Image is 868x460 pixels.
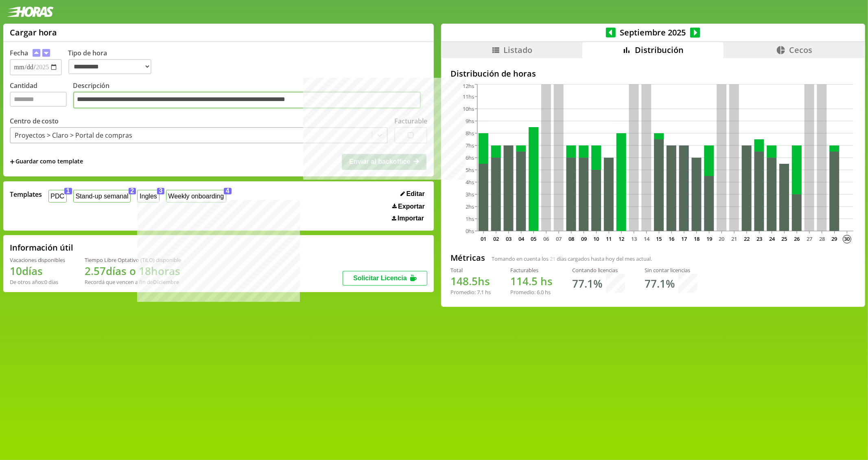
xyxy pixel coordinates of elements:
[10,157,15,166] span: +
[492,255,652,262] span: Tomando en cuenta los días cargados hasta hoy del mes actual.
[511,288,553,296] div: Promedio: hs
[466,154,474,161] tspan: 6hs
[466,130,474,137] tspan: 8hs
[819,235,825,242] text: 28
[531,235,536,242] text: 05
[10,92,67,107] input: Cantidad
[656,235,662,242] text: 15
[481,235,486,242] text: 01
[10,27,57,38] h1: Cargar hora
[73,190,131,202] button: Stand-up semanal2
[68,59,151,74] select: Tipo de hora
[756,235,762,242] text: 23
[568,235,574,242] text: 08
[451,266,491,274] div: Total
[807,235,812,242] text: 27
[10,190,42,199] span: Templates
[85,264,181,278] h1: 2.57 días o 18 horas
[394,117,427,125] label: Facturable
[466,142,474,149] tspan: 7hs
[645,276,675,291] h1: 77.1 %
[85,256,181,264] div: Tiempo Libre Optativo (TiLO) disponible
[10,48,28,57] label: Fecha
[463,105,474,112] tspan: 10hs
[466,203,474,210] tspan: 2hs
[129,188,136,194] span: 2
[466,191,474,198] tspan: 3hs
[451,68,855,79] h2: Distribución de horas
[10,242,74,253] h2: Información útil
[681,235,687,242] text: 17
[537,288,544,296] span: 6.0
[466,178,474,186] tspan: 4hs
[511,266,553,274] div: Facturables
[153,278,179,286] b: Diciembre
[398,203,425,210] span: Exportar
[353,275,407,282] span: Solicitar Licencia
[7,7,54,17] img: logotipo
[137,190,159,202] button: Ingles3
[631,235,637,242] text: 13
[85,278,181,286] div: Recordá que vencen a fin de
[789,44,812,55] span: Cecos
[48,190,67,202] button: PDC1
[466,166,474,174] tspan: 5hs
[645,266,698,274] div: Sin contar licencias
[68,48,158,75] label: Tipo de hora
[616,27,690,38] span: Septiembre 2025
[398,215,424,222] span: Importar
[157,188,165,194] span: 3
[573,266,625,274] div: Contando licencias
[844,235,850,242] text: 30
[15,131,133,140] div: Proyectos > Claro > Portal de compras
[451,274,478,288] span: 148.5
[10,81,73,111] label: Cantidad
[166,190,226,202] button: Weekly onboarding4
[451,252,485,263] h2: Métricas
[10,278,66,286] div: De otros años: 0 días
[10,256,66,264] div: Vacaciones disponibles
[10,264,66,278] h1: 10 días
[466,227,474,235] tspan: 0hs
[694,235,700,242] text: 18
[463,93,474,100] tspan: 11hs
[619,235,624,242] text: 12
[451,288,491,296] div: Promedio: hs
[73,81,427,111] label: Descripción
[511,274,538,288] span: 114.5
[669,235,674,242] text: 16
[224,188,232,194] span: 4
[573,276,603,291] h1: 77.1 %
[635,44,684,55] span: Distribución
[581,235,586,242] text: 09
[504,44,533,55] span: Listado
[744,235,750,242] text: 22
[451,274,491,288] h1: hs
[10,117,59,125] label: Centro de costo
[390,202,427,211] button: Exportar
[506,235,512,242] text: 03
[643,235,649,242] text: 14
[518,235,524,242] text: 04
[781,235,787,242] text: 25
[73,92,421,109] textarea: Descripción
[794,235,800,242] text: 26
[10,157,83,166] span: +Guardar como template
[706,235,712,242] text: 19
[731,235,737,242] text: 21
[719,235,724,242] text: 20
[477,288,484,296] span: 7.1
[769,235,775,242] text: 24
[606,235,612,242] text: 11
[511,274,553,288] h1: hs
[550,255,556,262] span: 21
[466,215,474,222] tspan: 1hs
[463,82,474,90] tspan: 12hs
[543,235,549,242] text: 06
[466,117,474,125] tspan: 9hs
[64,188,72,194] span: 1
[493,235,499,242] text: 02
[343,271,427,286] button: Solicitar Licencia
[593,235,599,242] text: 10
[831,235,837,242] text: 29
